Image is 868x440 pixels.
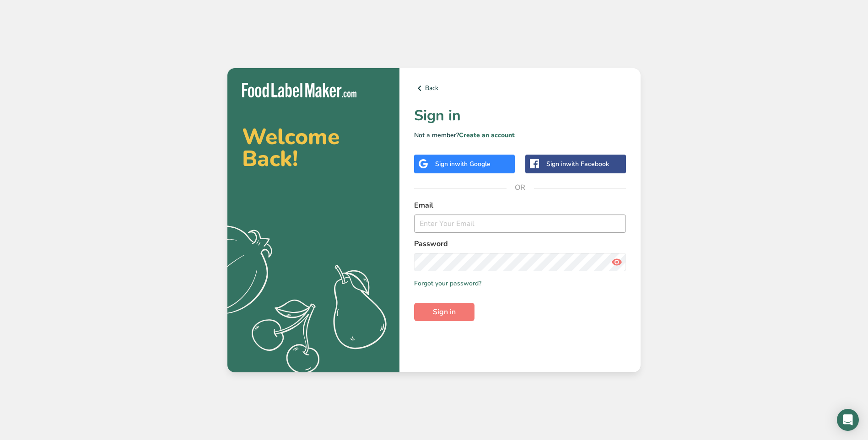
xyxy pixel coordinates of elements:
[242,126,385,170] h2: Welcome Back!
[414,83,626,94] a: Back
[414,238,626,249] label: Password
[566,160,609,168] span: with Facebook
[242,83,356,98] img: Food Label Maker
[414,200,626,211] label: Email
[435,159,491,169] div: Sign in
[455,160,491,168] span: with Google
[546,159,609,169] div: Sign in
[837,409,859,431] div: Open Intercom Messenger
[414,130,626,140] p: Not a member?
[433,306,456,317] span: Sign in
[414,215,626,233] input: Enter Your Email
[459,131,515,140] a: Create an account
[414,105,626,127] h1: Sign in
[414,279,481,288] a: Forgot your password?
[414,303,474,321] button: Sign in
[507,174,534,201] span: OR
